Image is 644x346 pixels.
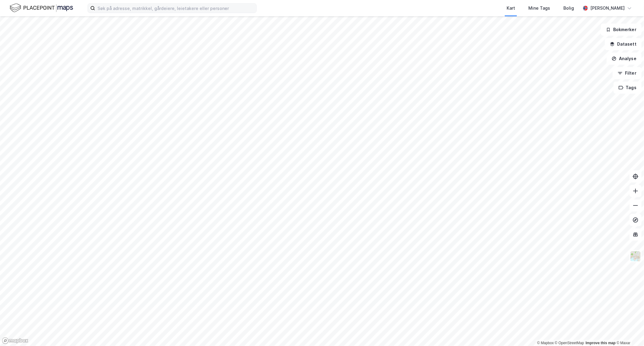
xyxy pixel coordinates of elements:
[528,5,550,12] div: Mine Tags
[590,5,625,12] div: [PERSON_NAME]
[507,5,515,12] div: Kart
[614,317,644,346] div: Kontrollprogram for chat
[563,5,574,12] div: Bolig
[10,3,73,13] img: logo.f888ab2527a4732fd821a326f86c7f29.svg
[95,4,256,13] input: Søk på adresse, matrikkel, gårdeiere, leietakere eller personer
[614,317,644,346] iframe: Chat Widget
